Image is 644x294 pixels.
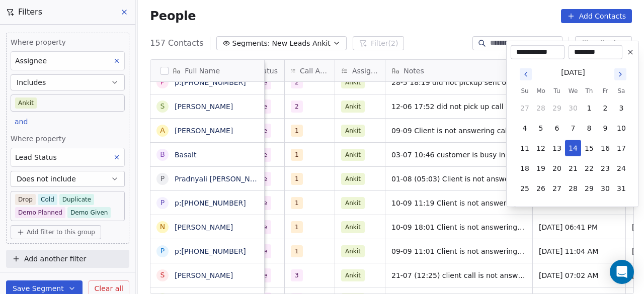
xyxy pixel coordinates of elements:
[517,160,533,176] button: 18
[597,86,613,96] th: Friday
[613,120,629,136] button: 10
[549,100,565,116] button: 29
[519,67,533,81] button: Go to previous month
[533,180,549,197] button: 26
[533,100,549,116] button: 28
[549,160,565,176] button: 20
[613,180,629,197] button: 31
[549,140,565,156] button: 13
[565,140,581,156] button: 14
[597,120,613,136] button: 9
[517,86,533,96] th: Sunday
[565,180,581,197] button: 28
[549,120,565,136] button: 6
[533,86,549,96] th: Monday
[597,100,613,116] button: 2
[549,86,565,96] th: Tuesday
[517,120,533,136] button: 4
[613,100,629,116] button: 3
[613,140,629,156] button: 17
[561,67,585,78] div: [DATE]
[597,160,613,176] button: 23
[581,180,597,197] button: 29
[517,180,533,197] button: 25
[565,120,581,136] button: 7
[613,67,627,81] button: Go to next month
[565,100,581,116] button: 30
[565,160,581,176] button: 21
[565,86,581,96] th: Wednesday
[581,160,597,176] button: 22
[613,160,629,176] button: 24
[581,120,597,136] button: 8
[517,140,533,156] button: 11
[533,120,549,136] button: 5
[533,140,549,156] button: 12
[581,100,597,116] button: 1
[533,160,549,176] button: 19
[597,180,613,197] button: 30
[581,140,597,156] button: 15
[517,100,533,116] button: 27
[597,140,613,156] button: 16
[613,86,629,96] th: Saturday
[549,180,565,197] button: 27
[581,86,597,96] th: Thursday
